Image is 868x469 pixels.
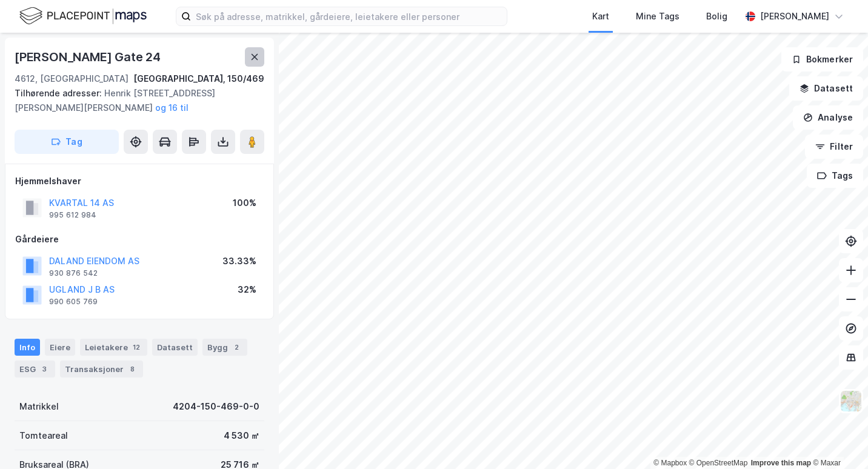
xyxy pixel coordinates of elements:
a: OpenStreetMap [689,459,748,467]
iframe: Chat Widget [807,411,868,469]
div: Henrik [STREET_ADDRESS][PERSON_NAME][PERSON_NAME] [15,86,255,115]
div: Transaksjoner [60,361,143,378]
div: 4204-150-469-0-0 [173,399,259,414]
div: ESG [15,361,55,378]
div: 3 [38,363,50,375]
div: [PERSON_NAME] Gate 24 [15,47,163,67]
div: [GEOGRAPHIC_DATA], 150/469 [133,72,264,86]
a: Mapbox [653,459,687,467]
button: Filter [805,135,863,159]
div: 930 876 542 [49,268,98,278]
button: Tags [807,164,863,188]
div: Info [15,339,40,356]
div: 32% [238,282,256,297]
input: Søk på adresse, matrikkel, gårdeiere, leietakere eller personer [191,7,507,25]
div: 33.33% [222,254,256,268]
div: Hjemmelshaver [15,174,264,188]
div: Bygg [202,339,247,356]
div: 12 [130,341,142,353]
div: Gårdeiere [15,232,264,247]
span: Tilhørende adresser: [15,88,104,98]
div: Tomteareal [19,428,68,443]
button: Analyse [793,105,863,130]
button: Tag [15,130,119,154]
img: logo.f888ab2527a4732fd821a326f86c7f29.svg [19,5,147,27]
button: Bokmerker [781,47,863,72]
div: [PERSON_NAME] [760,9,829,24]
div: Datasett [152,339,198,356]
div: Leietakere [80,339,147,356]
a: Improve this map [751,459,811,467]
button: Datasett [789,76,863,101]
div: 995 612 984 [49,210,96,220]
div: 990 605 769 [49,297,98,307]
div: 4 530 ㎡ [224,428,259,443]
div: Kart [592,9,609,24]
div: 100% [233,196,256,210]
div: 4612, [GEOGRAPHIC_DATA] [15,72,129,86]
div: 2 [230,341,242,353]
img: Z [840,390,863,413]
div: Eiere [45,339,75,356]
div: 8 [126,363,138,375]
div: Bolig [706,9,727,24]
div: Mine Tags [636,9,679,24]
div: Matrikkel [19,399,59,414]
